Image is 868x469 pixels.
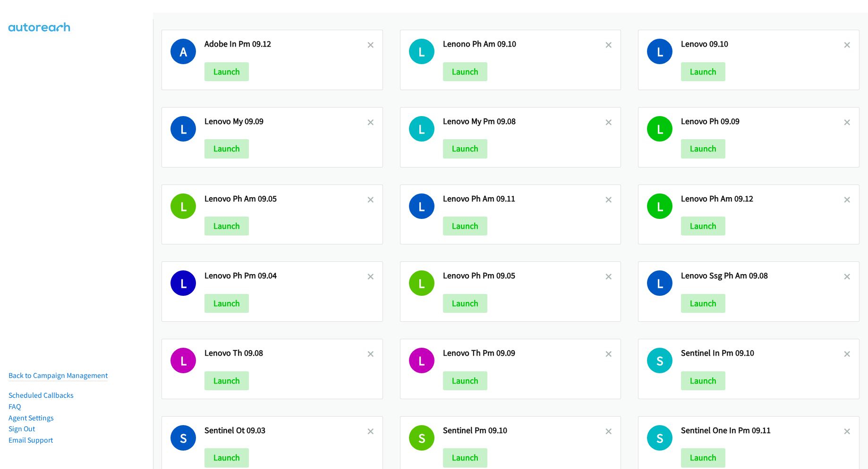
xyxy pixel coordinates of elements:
[409,348,434,373] h1: L
[204,348,367,359] h2: Lenovo Th 09.08
[681,425,844,436] h2: Sentinel One In Pm 09.11
[204,425,367,436] h2: Sentinel Ot 09.03
[443,62,487,81] button: Launch
[204,448,249,467] button: Launch
[681,39,844,50] h2: Lenovo 09.10
[204,217,249,235] button: Launch
[647,116,672,142] h1: L
[681,139,725,158] button: Launch
[681,448,725,467] button: Launch
[9,424,35,433] a: Sign Out
[204,270,367,281] h2: Lenovo Ph Pm 09.04
[9,402,21,411] a: FAQ
[204,371,249,390] button: Launch
[170,270,196,296] h1: L
[409,39,434,64] h1: L
[170,116,196,142] h1: L
[681,348,844,359] h2: Sentinel In Pm 09.10
[204,294,249,313] button: Launch
[9,435,53,444] a: Email Support
[443,116,606,127] h2: Lenovo My Pm 09.08
[170,39,196,64] h1: A
[204,62,249,81] button: Launch
[204,116,367,127] h2: Lenovo My 09.09
[9,371,108,380] a: Back to Campaign Management
[204,193,367,204] h2: Lenovo Ph Am 09.05
[204,139,249,158] button: Launch
[409,270,434,296] h1: L
[647,193,672,219] h1: L
[443,448,487,467] button: Launch
[647,425,672,451] h1: S
[647,348,672,373] h1: S
[443,348,606,359] h2: Lenovo Th Pm 09.09
[170,425,196,451] h1: S
[443,294,487,313] button: Launch
[443,270,606,281] h2: Lenovo Ph Pm 09.05
[9,391,74,400] a: Scheduled Callbacks
[170,348,196,373] h1: L
[443,425,606,436] h2: Sentinel Pm 09.10
[170,193,196,219] h1: L
[443,139,487,158] button: Launch
[681,217,725,235] button: Launch
[647,270,672,296] h1: L
[9,413,54,422] a: Agent Settings
[443,193,606,204] h2: Lenovo Ph Am 09.11
[681,294,725,313] button: Launch
[409,116,434,142] h1: L
[409,425,434,451] h1: S
[409,193,434,219] h1: L
[204,39,367,50] h2: Adobe In Pm 09.12
[681,270,844,281] h2: Lenovo Ssg Ph Am 09.08
[681,371,725,390] button: Launch
[681,116,844,127] h2: Lenovo Ph 09.09
[443,39,606,50] h2: Lenono Ph Am 09.10
[443,371,487,390] button: Launch
[443,217,487,235] button: Launch
[681,193,844,204] h2: Lenovo Ph Am 09.12
[681,62,725,81] button: Launch
[647,39,672,64] h1: L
